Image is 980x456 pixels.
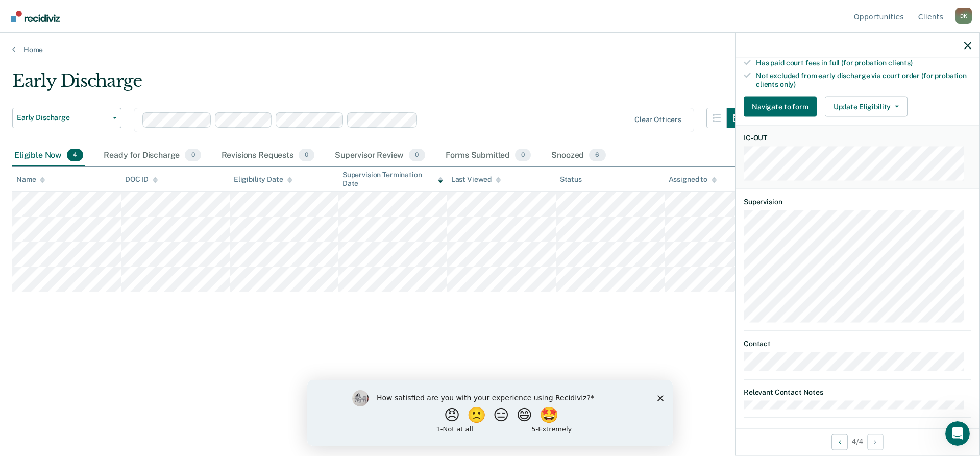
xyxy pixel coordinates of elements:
[515,149,531,162] span: 0
[234,175,292,184] div: Eligibility Date
[744,134,971,142] dt: IC-OUT
[333,145,427,167] div: Supervisor Review
[780,80,796,88] span: only)
[560,175,582,184] div: Status
[744,97,821,117] a: Navigate to form link
[342,171,443,188] div: Supervision Termination Date
[867,434,884,450] button: Next Opportunity
[744,97,817,117] button: Navigate to form
[634,115,681,124] div: Clear officers
[955,8,972,24] div: D K
[307,380,673,446] iframe: Survey by Kim from Recidiviz
[11,11,60,22] img: Recidiviz
[744,339,971,348] dt: Contact
[955,8,972,24] button: Profile dropdown button
[185,149,201,162] span: 0
[219,145,316,167] div: Revisions Requests
[125,175,158,184] div: DOC ID
[17,113,109,122] span: Early Discharge
[549,145,607,167] div: Snoozed
[756,58,971,67] div: Has paid court fees in full (for probation
[825,97,908,117] button: Update Eligibility
[744,388,971,397] dt: Relevant Contact Notes
[12,45,968,54] a: Home
[888,58,913,66] span: clients)
[299,149,314,162] span: 0
[589,149,605,162] span: 6
[831,434,848,450] button: Previous Opportunity
[444,145,533,167] div: Forms Submitted
[736,428,979,455] div: 4 / 4
[102,145,203,167] div: Ready for Discharge
[669,175,717,184] div: Assigned to
[451,175,501,184] div: Last Viewed
[67,149,83,162] span: 4
[409,149,425,162] span: 0
[12,70,747,100] div: Early Discharge
[945,421,970,446] iframe: Intercom live chat
[16,175,45,184] div: Name
[756,71,971,88] div: Not excluded from early discharge via court order (for probation clients
[744,198,971,206] dt: Supervision
[12,145,85,167] div: Eligible Now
